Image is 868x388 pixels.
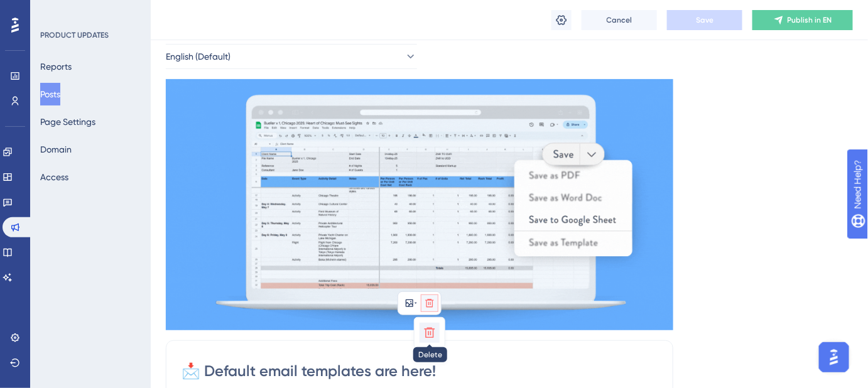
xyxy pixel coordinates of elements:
button: Cancel [582,10,657,30]
input: Post Title [182,361,658,381]
button: Posts [40,83,60,105]
button: Publish in EN [752,10,853,30]
button: Domain [40,138,72,161]
span: Cancel [607,15,632,25]
span: Need Help? [30,3,79,18]
span: Publish in EN [788,15,832,25]
button: English (Default) [166,44,417,69]
button: Reports [40,55,72,78]
img: file-1755028274486.gif [166,79,673,330]
button: Save [667,10,742,30]
button: Access [40,166,68,188]
span: Save [696,15,713,25]
button: Page Settings [40,110,95,133]
span: English (Default) [166,49,231,64]
iframe: UserGuiding AI Assistant Launcher [815,338,853,376]
div: PRODUCT UPDATES [40,30,109,40]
